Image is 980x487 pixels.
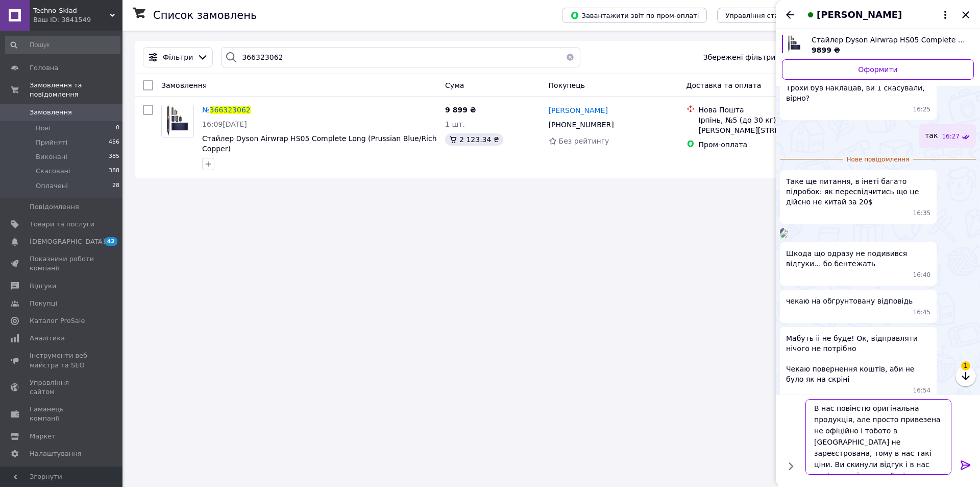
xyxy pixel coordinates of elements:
textarea: В нас повінстю оригінальна продукція, але просто привезена не офіційно і тобото в [GEOGRAPHIC_DAT... [805,399,951,475]
span: Стайлер Dyson Airwrap HS05 Complete Long (Prussian Blue/Rich Copper) [812,35,966,45]
span: 9899 ₴ [812,46,840,54]
span: Фільтри [163,52,193,62]
button: [PERSON_NAME] [804,8,951,21]
button: Показати кнопки [784,459,797,473]
span: [PERSON_NAME] [549,106,608,114]
span: Каталог ProSale [30,316,85,326]
span: Трохи був наклацав, ви 1 скасували, вірно? [786,83,930,103]
span: 1 шт. [445,120,465,128]
span: Товари та послуги [30,220,94,229]
span: 16:27 12.10.2025 [942,132,960,141]
span: Шкода що одразу не подивився відгуки... бо бентежать [786,248,930,269]
a: Оформити [782,59,974,80]
span: 42 [105,237,117,246]
a: №366323062 [202,106,251,114]
div: Ваш ID: 3841549 [33,15,122,25]
span: Управління сайтом [30,378,94,397]
span: 366323062 [210,106,251,114]
button: Управління статусами [717,8,812,23]
span: 16:35 12.10.2025 [913,209,931,218]
span: так [925,130,938,141]
input: Пошук за номером замовлення, ПІБ покупця, номером телефону, Email, номером накладної [221,47,580,67]
span: Таке ще питання, в інеті багато підробок: як пересвідчитись що це дійсно не китай за 20$ [786,176,930,207]
div: Пром-оплата [699,140,844,150]
span: Замовлення та повідомлення [30,81,122,99]
span: 16:45 12.10.2025 [913,308,931,317]
button: Завантажити звіт по пром-оплаті [562,8,707,23]
button: Назад [784,9,796,21]
button: Очистить [560,47,580,67]
button: Закрити [960,9,972,21]
span: Замовлення [30,108,72,117]
span: Прийняті [36,138,67,147]
span: Збережені фільтри: [703,52,778,62]
span: 456 [109,138,119,147]
img: 5069064974_w640_h640_stajler-dyson-airwrap.jpg [788,35,800,53]
span: [PERSON_NAME] [817,8,902,21]
span: 0 [116,124,119,133]
input: Пошук [5,36,120,54]
span: № [202,106,210,114]
span: Аналітика [30,334,65,343]
span: Гаманець компанії [30,405,94,423]
span: 16:25 12.10.2025 [913,105,931,114]
span: Нове повідомлення [843,155,914,164]
img: edc683d5-deb3-4c18-bc0a-1196cd6c019d_w500_h500 [780,229,788,238]
span: 16:54 12.10.2025 [913,386,931,395]
span: Налаштування [30,449,82,458]
a: [PERSON_NAME] [549,105,608,115]
a: Стайлер Dyson Airwrap HS05 Complete Long (Prussian Blue/Rich Copper) [202,134,437,153]
span: 16:40 12.10.2025 [913,271,931,280]
span: Покупець [549,81,585,89]
span: 385 [109,152,119,161]
div: Ірпінь, №5 (до 30 кг): вул. [PERSON_NAME][STREET_ADDRESS] [699,115,844,135]
span: Замовлення [161,81,207,89]
span: Головна [30,63,58,73]
span: чекаю на обгрунтовану відповідь [786,296,913,306]
span: 16:09[DATE] [202,120,247,128]
a: Переглянути товар [782,35,974,55]
span: Завантажити звіт по пром-оплаті [570,11,699,20]
a: Фото товару [161,105,194,137]
span: Показники роботи компанії [30,254,94,273]
span: Без рейтингу [559,137,609,145]
span: Оплачені [36,181,68,191]
div: Нова Пошта [699,105,844,115]
h1: Список замовлень [153,9,257,21]
span: 9 899 ₴ [445,106,476,114]
span: Мабуть іі не буде! Ок, відправляти нічого не потрібно Чекаю повернення коштів, аби не було як на ... [786,333,930,384]
span: Cума [445,81,464,89]
span: 1 [961,361,970,370]
span: Маркет [30,432,56,441]
span: Виконані [36,152,67,161]
span: 388 [109,167,119,176]
img: Фото товару [167,105,189,137]
span: Покупці [30,299,57,308]
span: Управління статусами [725,12,803,19]
span: [DEMOGRAPHIC_DATA] [30,237,105,246]
div: [PHONE_NUMBER] [547,118,616,132]
span: Скасовані [36,167,70,176]
span: Доставка та оплата [687,81,762,89]
span: Інструменти веб-майстра та SEO [30,351,94,369]
span: 28 [112,181,119,191]
span: Techno-Sklad [33,6,110,15]
div: 2 123.34 ₴ [445,133,503,146]
span: Відгуки [30,282,56,291]
span: Нові [36,124,51,133]
span: Повідомлення [30,202,79,212]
